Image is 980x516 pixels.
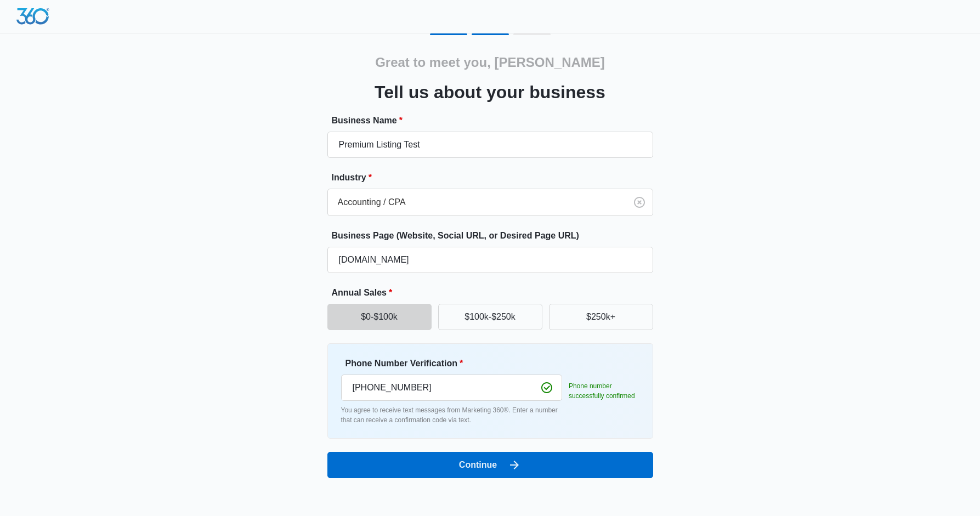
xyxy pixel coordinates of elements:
input: e.g. janesplumbing.com [327,247,653,273]
p: You agree to receive text messages from Marketing 360®. Enter a number that can receive a confirm... [341,405,562,425]
button: $0-$100k [327,304,432,330]
p: Phone number successfully confirmed [569,381,639,401]
input: Ex. +1-555-555-5555 [341,375,562,401]
button: Continue [327,452,653,478]
button: $250k+ [549,304,653,330]
h3: Tell us about your business [375,79,605,105]
label: Phone Number Verification [345,357,567,370]
h2: Great to meet you, [PERSON_NAME] [375,53,605,72]
label: Business Page (Website, Social URL, or Desired Page URL) [332,229,658,242]
button: Clear [631,194,648,211]
label: Industry [332,171,658,184]
input: e.g. Jane's Plumbing [327,132,653,158]
button: $100k-$250k [438,304,542,330]
label: Business Name [332,114,658,127]
label: Annual Sales [332,286,658,299]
